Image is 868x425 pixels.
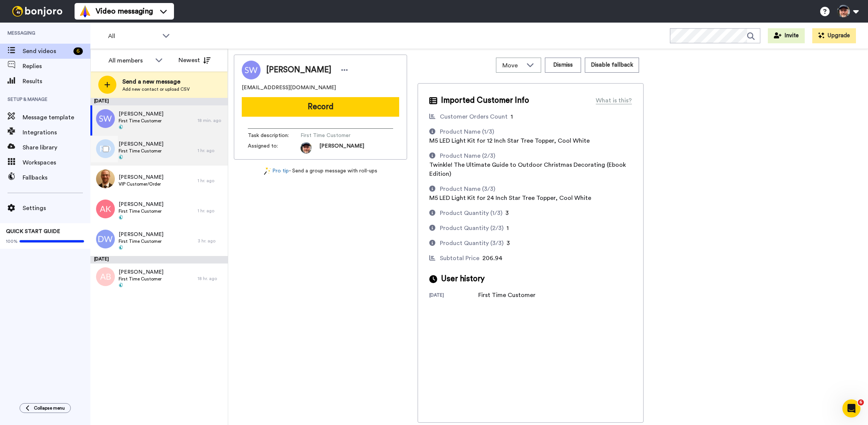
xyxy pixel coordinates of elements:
span: M5 LED Light Kit for 24 Inch Star Tree Topper, Cool White [429,195,591,201]
span: Settings [23,204,90,213]
iframe: Intercom live chat [842,399,860,417]
a: Pro tip [264,167,289,175]
span: Send a new message [122,77,190,86]
div: Product Quantity (1/3) [440,209,502,218]
img: sw.png [96,109,115,128]
span: First Time Customer [119,276,163,282]
button: Disable fallback [585,58,639,73]
span: All [108,32,159,41]
div: [DATE] [90,256,228,264]
span: 206.94 [482,255,502,261]
span: Fallbacks [23,173,90,182]
span: Move [502,61,523,70]
img: dw.png [96,230,115,248]
span: Collapse menu [34,405,65,411]
img: 892234e5-1a0f-4b69-9df1-aa867d505ff2.jpg [96,169,115,188]
span: First Time Customer [119,148,163,154]
div: All members [108,56,151,65]
img: Image of Susan Weaver [242,61,261,79]
div: 1 hr. ago [198,178,224,184]
div: [DATE] [90,98,228,105]
span: [PERSON_NAME] [119,231,163,238]
span: Video messaging [96,6,153,17]
div: 1 hr. ago [198,208,224,214]
div: What is this? [596,96,632,105]
div: Customer Orders Count [440,112,508,121]
div: Product Quantity (3/3) [440,239,503,248]
div: Product Name (1/3) [440,127,494,136]
span: User history [441,273,485,285]
span: 1 [511,114,513,120]
span: [PERSON_NAME] [119,268,163,276]
div: Subtotal Price [440,254,479,263]
img: ab.png [96,267,115,286]
img: c9e61f06-a2a7-4bd0-b835-92eaf7e5258a-1746723632.jpg [301,142,312,154]
span: [EMAIL_ADDRESS][DOMAIN_NAME] [242,84,336,91]
span: [PERSON_NAME] [119,110,163,118]
span: Add new contact or upload CSV [122,86,190,92]
span: 100% [6,238,18,244]
div: 1 hr. ago [198,148,224,154]
span: Twinkle! The Ultimate Guide to Outdoor Christmas Decorating (Ebook Edition) [429,162,626,177]
span: M5 LED Light Kit for 12 Inch Star Tree Topper, Cool White [429,138,590,144]
div: 18 hr. ago [198,276,224,282]
div: 3 hr. ago [198,238,224,244]
span: 3 [505,210,509,216]
span: Imported Customer Info [441,95,529,106]
span: [PERSON_NAME] [266,64,331,76]
div: Product Name (2/3) [440,151,495,160]
span: 6 [858,399,864,405]
button: Dismiss [545,58,581,73]
img: ak.png [96,200,115,218]
span: First Time Customer [119,238,163,244]
img: vm-color.svg [79,5,91,17]
div: - Send a group message with roll-ups [234,167,407,175]
span: Integrations [23,128,90,137]
span: VIP Customer/Order [119,181,163,187]
span: Message template [23,113,90,122]
span: First Time Customer [301,132,372,139]
span: Replies [23,62,90,71]
span: Send videos [23,47,70,56]
span: Share library [23,143,90,152]
span: [PERSON_NAME] [119,140,163,148]
button: Upgrade [812,28,856,43]
div: Product Name (3/3) [440,184,495,193]
span: Assigned to: [248,142,301,154]
span: Workspaces [23,158,90,167]
div: 6 [73,47,83,55]
span: [PERSON_NAME] [319,142,364,154]
button: Record [242,97,399,117]
div: [DATE] [429,292,478,300]
span: 1 [506,225,509,231]
button: Newest [173,53,216,68]
span: First Time Customer [119,118,163,124]
span: Task description : [248,132,301,139]
button: Collapse menu [20,403,71,413]
span: First Time Customer [119,208,163,214]
div: 18 min. ago [198,117,224,123]
span: Results [23,77,90,86]
img: magic-wand.svg [264,167,271,175]
div: First Time Customer [478,291,535,300]
span: 3 [506,240,510,246]
span: QUICK START GUIDE [6,229,60,234]
div: Product Quantity (2/3) [440,224,503,233]
img: bj-logo-header-white.svg [9,6,66,17]
span: [PERSON_NAME] [119,201,163,208]
span: [PERSON_NAME] [119,174,163,181]
button: Invite [768,28,805,43]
